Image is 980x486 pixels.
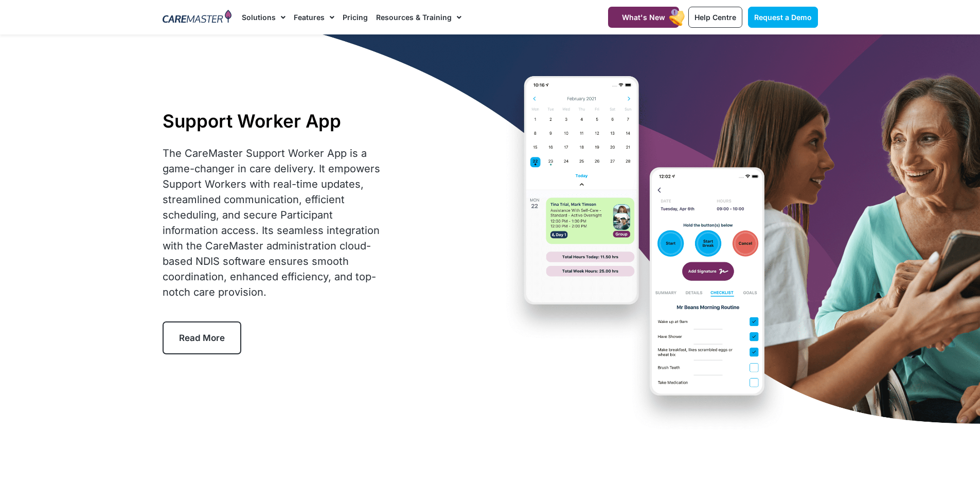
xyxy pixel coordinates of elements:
[163,110,385,132] h1: Support Worker App
[622,13,665,22] span: What's New
[694,13,736,22] span: Help Centre
[163,321,241,354] a: Read More
[163,10,232,25] img: CareMaster Logo
[754,13,812,22] span: Request a Demo
[748,7,818,28] a: Request a Demo
[688,7,742,28] a: Help Centre
[163,146,385,300] div: The CareMaster Support Worker App is a game-changer in care delivery. It empowers Support Workers...
[608,7,679,28] a: What's New
[179,333,225,343] span: Read More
